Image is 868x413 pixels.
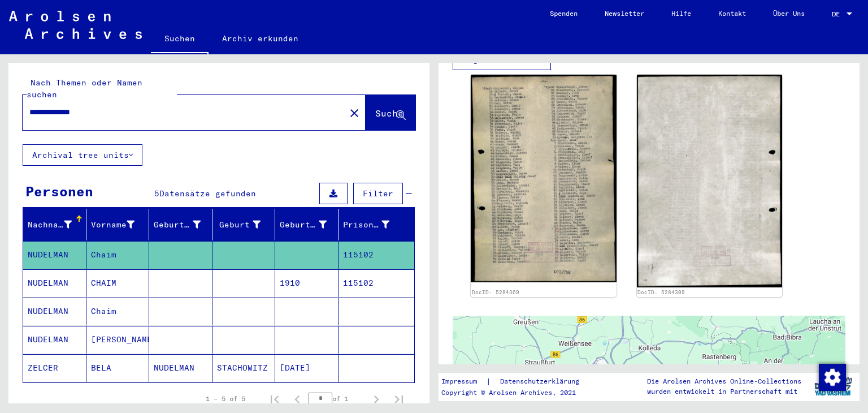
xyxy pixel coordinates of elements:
p: Die Arolsen Archives Online-Collections [647,376,801,386]
a: Impressum [441,376,486,388]
mat-header-cell: Prisoner # [338,209,415,240]
a: Datenschutzerklärung [491,376,593,388]
p: wurden entwickelt in Partnerschaft mit [647,386,801,397]
div: Geburtsdatum [280,219,327,231]
div: 1 – 5 of 5 [206,394,245,404]
div: of 1 [309,393,365,404]
a: DocID: 5284309 [472,289,519,295]
div: Prisoner # [343,216,404,234]
button: Previous page [286,388,309,410]
img: 002.jpg [637,75,783,287]
mat-cell: Chaim [86,298,150,325]
div: | [441,376,593,388]
div: Geburtsdatum [280,216,341,234]
div: Nachname [28,216,86,234]
mat-cell: NUDELMAN [149,354,212,382]
button: Archival tree units [23,144,142,166]
mat-cell: NUDELMAN [23,298,86,325]
mat-cell: CHAIM [86,269,150,297]
mat-header-cell: Geburtsdatum [275,209,338,240]
div: Geburtsname [154,219,201,231]
mat-header-cell: Geburt‏ [212,209,276,240]
a: Archiv erkunden [209,25,312,52]
mat-label: Nach Themen oder Namen suchen [27,78,142,100]
mat-cell: NUDELMAN [23,326,86,354]
button: Filter [353,183,403,204]
button: Clear [343,101,366,124]
div: Nachname [28,219,72,231]
mat-cell: [PERSON_NAME] [86,326,150,354]
mat-cell: 115102 [338,269,415,297]
mat-cell: NUDELMAN [23,241,86,269]
button: First page [263,388,286,410]
img: yv_logo.png [812,372,854,401]
div: Geburt‏ [217,219,261,231]
mat-header-cell: Nachname [23,209,86,240]
span: Datensätze gefunden [159,188,256,199]
mat-cell: STACHOWITZ [212,354,276,382]
div: Personen [25,181,93,201]
img: Zustimmung ändern [819,364,846,391]
button: Next page [365,388,388,410]
p: Copyright © Arolsen Archives, 2021 [441,388,593,398]
span: Filter [363,188,393,199]
mat-header-cell: Vorname [86,209,150,240]
div: Vorname [91,216,149,234]
img: Arolsen_neg.svg [9,11,142,39]
button: Suche [366,95,415,130]
mat-cell: 115102 [338,241,415,269]
div: Vorname [91,219,135,231]
span: 5 [154,188,159,199]
mat-cell: 1910 [275,269,338,297]
span: Suche [375,107,403,119]
div: Geburtsname [154,216,215,234]
mat-cell: ZELCER [23,354,86,382]
mat-cell: Chaim [86,241,150,269]
div: Prisoner # [343,219,390,231]
img: 001.jpg [471,75,617,282]
div: Geburt‏ [217,216,275,234]
mat-header-cell: Geburtsname [149,209,212,240]
button: Last page [388,388,410,410]
a: DocID: 5284309 [637,289,685,295]
mat-cell: NUDELMAN [23,269,86,297]
mat-cell: BELA [86,354,150,382]
span: DE [832,10,844,18]
mat-icon: close [348,106,361,120]
mat-cell: [DATE] [275,354,338,382]
a: Suchen [151,25,209,54]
